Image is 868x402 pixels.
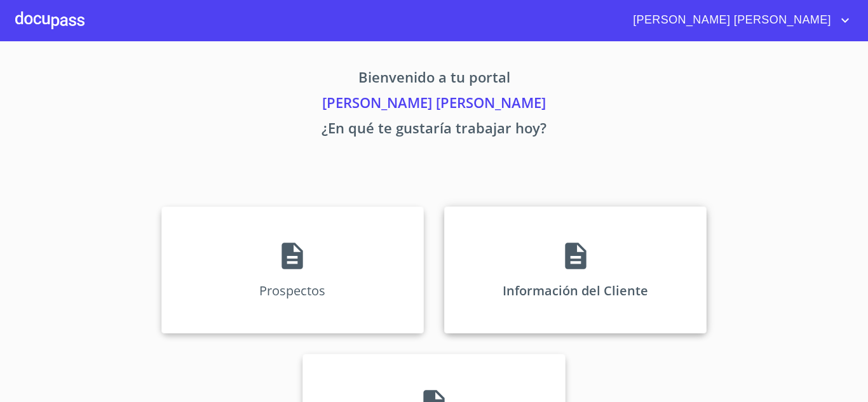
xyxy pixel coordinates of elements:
p: [PERSON_NAME] [PERSON_NAME] [43,92,825,117]
p: Información del Cliente [503,282,648,299]
p: Bienvenido a tu portal [43,67,825,92]
button: account of current user [623,10,853,30]
span: [PERSON_NAME] [PERSON_NAME] [623,10,837,30]
p: Prospectos [259,282,325,299]
p: ¿En qué te gustaría trabajar hoy? [43,117,825,143]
